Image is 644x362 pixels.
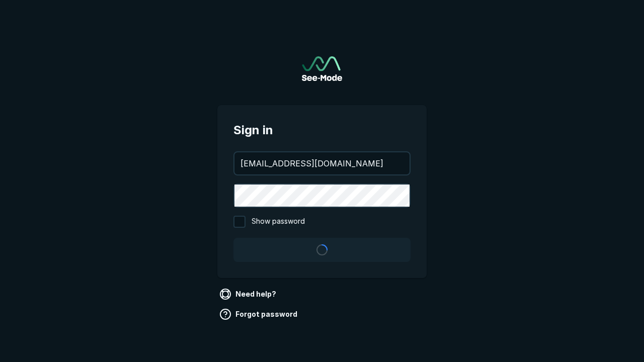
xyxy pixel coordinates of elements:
span: Sign in [233,121,411,139]
input: your@email.com [234,152,410,174]
span: Show password [252,216,305,228]
img: See-Mode Logo [302,56,342,81]
a: Need help? [217,286,280,302]
a: Go to sign in [302,56,342,81]
a: Forgot password [217,306,301,322]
